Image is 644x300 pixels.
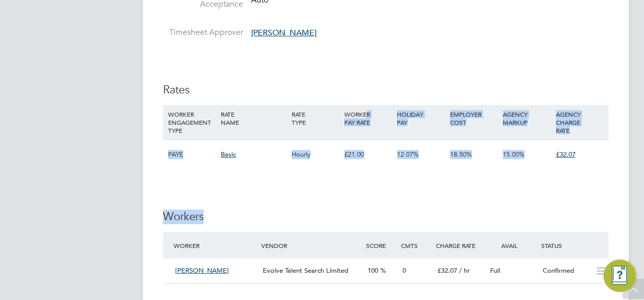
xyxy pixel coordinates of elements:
div: Score [364,236,398,255]
div: Cmts [398,236,433,255]
div: RATE NAME [218,105,289,131]
div: Confirmed [539,263,591,279]
div: Worker [171,236,259,255]
div: Vendor [259,236,364,255]
span: Full [490,266,500,275]
div: RATE TYPE [289,105,342,131]
span: 15.00% [503,150,525,159]
label: Timesheet Approver [163,27,243,38]
button: Engage Resource Center [603,260,636,292]
h3: Rates [163,83,609,97]
span: £32.07 [437,266,457,275]
span: Evolve Talent Search Limited [263,266,348,275]
h3: Workers [163,210,609,224]
span: Basic [221,150,236,159]
span: 18.50% [450,150,472,159]
div: £21.00 [342,140,394,169]
div: WORKER PAY RATE [342,105,394,131]
span: 100 [368,266,378,275]
span: [PERSON_NAME] [175,266,229,275]
div: HOLIDAY PAY [394,105,447,131]
span: 0 [402,266,406,275]
div: EMPLOYER COST [448,105,500,131]
span: / hr [459,266,470,275]
div: WORKER ENGAGEMENT TYPE [166,105,218,139]
div: Avail [486,236,539,255]
span: £32.07 [556,150,576,159]
div: AGENCY MARKUP [500,105,553,131]
span: 12.07% [397,150,419,159]
div: AGENCY CHARGE RATE [553,105,606,139]
div: Hourly [289,140,342,169]
span: [PERSON_NAME] [251,28,316,38]
div: Status [539,236,609,255]
div: Charge Rate [433,236,486,255]
div: PAYE [166,140,218,169]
